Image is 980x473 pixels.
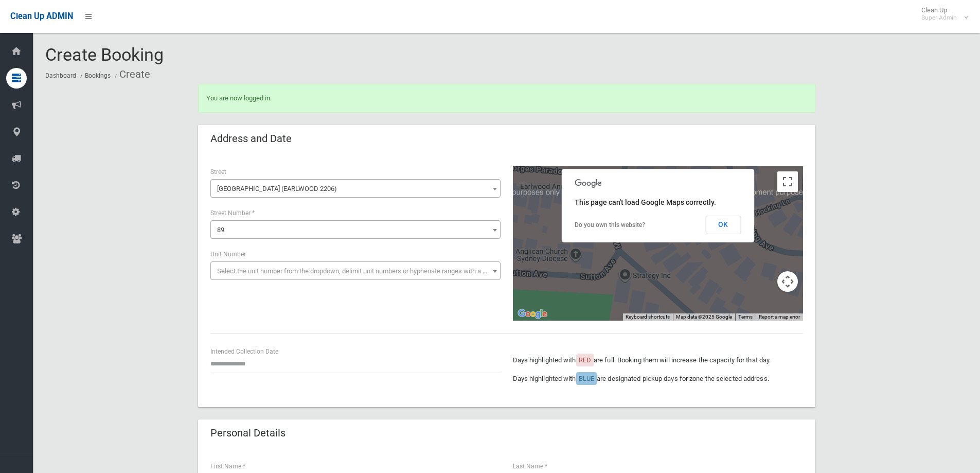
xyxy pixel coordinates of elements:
[579,375,594,382] span: BLUE
[921,14,957,22] small: Super Admin
[705,216,741,234] button: OK
[676,314,732,320] span: Map data ©2025 Google
[777,271,798,292] button: Map camera controls
[916,6,967,22] span: Clean Up
[579,356,591,364] span: RED
[513,373,803,385] p: Days highlighted with are designated pickup days for zone the selected address.
[45,72,76,79] a: Dashboard
[575,221,645,229] a: Do you own this website?
[515,307,549,321] a: Open this area in Google Maps (opens a new window)
[198,129,304,149] header: Address and Date
[198,423,298,443] header: Personal Details
[45,44,164,65] span: Create Booking
[210,220,501,239] span: 89
[198,84,815,113] div: You are now logged in.
[10,11,73,21] span: Clean Up ADMIN
[217,267,505,275] span: Select the unit number from the dropdown, delimit unit numbers or hyphenate ranges with a comma
[112,65,150,84] li: Create
[213,182,498,196] span: Minnamorra Avenue (EARLWOOD 2206)
[515,307,549,321] img: Google
[626,313,670,321] button: Keyboard shortcuts
[210,179,501,198] span: Minnamorra Avenue (EARLWOOD 2206)
[759,314,800,320] a: Report a map error
[738,314,753,320] a: Terms (opens in new tab)
[777,171,798,192] button: Toggle fullscreen view
[85,72,111,79] a: Bookings
[575,198,716,206] span: This page can't load Google Maps correctly.
[213,223,498,237] span: 89
[513,354,803,366] p: Days highlighted with are full. Booking them will increase the capacity for that day.
[217,226,224,234] span: 89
